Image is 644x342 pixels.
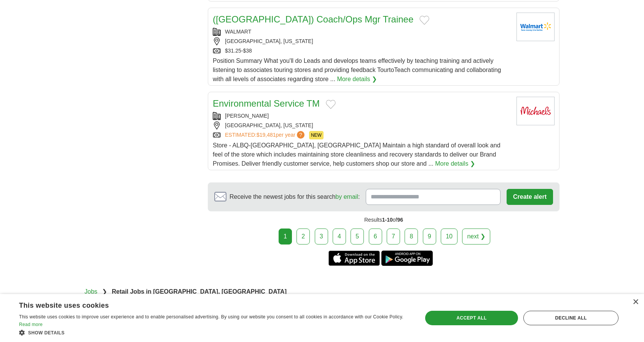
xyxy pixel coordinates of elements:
[387,229,400,245] a: 7
[213,14,413,24] a: ([GEOGRAPHIC_DATA]) Coach/Ops Mgr Trainee
[225,113,269,119] a: [PERSON_NAME]
[382,217,393,223] span: 1-10
[326,100,336,109] button: Add to favorite jobs
[84,288,97,295] a: Jobs
[112,288,287,295] strong: Retail Jobs in [GEOGRAPHIC_DATA], [GEOGRAPHIC_DATA]
[523,311,618,325] div: Decline all
[279,229,292,245] div: 1
[230,192,360,201] span: Receive the newest jobs for this search :
[328,251,380,266] a: Get the iPhone app
[19,299,391,310] div: This website uses cookies
[19,329,410,336] div: Show details
[397,217,403,223] span: 96
[309,131,324,139] span: NEW
[28,330,65,336] span: Show details
[225,131,306,139] a: ESTIMATED:$19,481per year?
[257,132,276,138] span: $19,481
[441,229,457,245] a: 10
[351,229,364,245] a: 5
[213,58,501,82] span: Position Summary What you'll do Leads and develops teams effectively by teaching training and act...
[381,251,433,266] a: Get the Android app
[315,229,328,245] a: 3
[337,75,377,84] a: More details ❯
[405,229,418,245] a: 8
[296,229,310,245] a: 2
[507,189,553,205] button: Create alert
[633,299,638,305] div: Close
[297,131,304,139] span: ?
[213,37,510,45] div: [GEOGRAPHIC_DATA], [US_STATE]
[102,288,107,295] span: ❯
[213,142,501,167] span: Store - ALBQ-[GEOGRAPHIC_DATA], [GEOGRAPHIC_DATA] Maintain a high standard of overall look and fe...
[369,229,382,245] a: 6
[19,314,403,320] span: This website uses cookies to improve user experience and to enable personalised advertising. By u...
[333,229,346,245] a: 4
[208,211,560,229] div: Results of
[19,322,43,327] a: Read more, opens a new window
[516,13,555,41] img: Walmart logo
[435,159,475,168] a: More details ❯
[213,98,320,109] a: Environmental Service TM
[516,97,555,125] img: Michaels Stores logo
[462,229,490,245] a: next ❯
[213,47,510,55] div: $31.25-$38
[419,16,429,25] button: Add to favorite jobs
[423,229,436,245] a: 9
[225,29,251,35] a: WALMART
[425,311,518,325] div: Accept all
[213,121,510,129] div: [GEOGRAPHIC_DATA], [US_STATE]
[335,193,358,200] a: by email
